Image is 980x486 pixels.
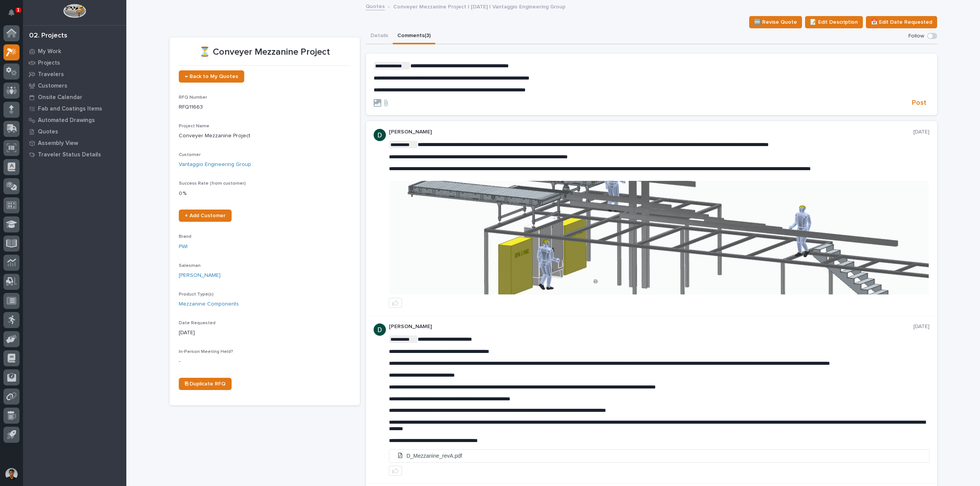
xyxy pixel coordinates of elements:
div: 02. Projects [29,32,67,40]
p: Automated Drawings [38,117,95,124]
button: 📝 Edit Description [805,16,863,28]
a: Vantaggio Engineering Group [179,161,251,169]
a: ← Back to My Quotes [179,70,244,83]
p: Onsite Calendar [38,94,82,101]
span: Project Name [179,124,209,128]
img: Workspace Logo [63,4,86,18]
a: D_Mezzanine_revA.pdf [389,450,929,463]
span: ⎘ Duplicate RFQ [185,381,225,387]
button: like this post [389,466,402,476]
a: Quotes [366,2,385,10]
p: Customers [38,83,67,89]
button: users-avatar [3,466,20,482]
button: like this post [389,298,402,308]
p: Traveler Status Details [38,151,101,158]
span: ← Back to My Quotes [185,74,238,79]
img: ACg8ocJgdhFn4UJomsYM_ouCmoNuTXbjHW0N3LU2ED0DpQ4pt1V6hA=s96-c [374,323,386,336]
span: 🆕 Revise Quote [754,18,797,27]
button: 🆕 Revise Quote [749,16,802,28]
a: ⎘ Duplicate RFQ [179,378,232,390]
p: [DATE] [913,129,929,135]
a: Fab and Coatings Items [23,103,126,114]
p: RFQ11663 [179,103,351,111]
p: 0 % [179,190,351,198]
a: My Work [23,46,126,57]
p: 1 [17,7,20,13]
button: Post [909,99,929,107]
button: Notifications [3,5,20,21]
p: [DATE] [913,323,929,330]
p: - [179,358,351,366]
p: Quotes [38,128,58,135]
span: + Add Customer [185,213,225,218]
a: Assembly View [23,137,126,149]
a: [PERSON_NAME] [179,271,220,280]
a: + Add Customer [179,210,232,222]
a: PWI [179,243,188,251]
p: Conveyer Mezzanine Project | [DATE] | Vantaggio Engineering Group [393,2,565,10]
button: Comments (3) [393,28,435,44]
p: [PERSON_NAME] [389,129,913,135]
div: Notifications1 [10,9,20,21]
a: Customers [23,80,126,91]
p: My Work [38,48,61,55]
span: Success Rate (from customer) [179,181,246,186]
a: Automated Drawings [23,114,126,126]
span: Salesman [179,263,201,268]
p: [DATE] [179,329,351,337]
p: Follow [908,33,924,39]
span: Product Type(s) [179,292,214,297]
span: In-Person Meeting Held? [179,349,233,354]
p: ⏳ Conveyer Mezzanine Project [179,47,351,58]
button: 📅 Edit Date Requested [866,16,937,28]
span: Post [912,99,926,107]
a: Projects [23,57,126,68]
a: Onsite Calendar [23,91,126,103]
span: Date Requested [179,321,216,325]
span: Customer [179,153,201,157]
span: RFQ Number [179,95,207,100]
p: Assembly View [38,140,78,147]
p: Fab and Coatings Items [38,106,102,112]
button: Details [366,28,393,44]
img: ACg8ocJgdhFn4UJomsYM_ouCmoNuTXbjHW0N3LU2ED0DpQ4pt1V6hA=s96-c [374,129,386,141]
a: Mezzanine Components [179,300,239,308]
span: 📝 Edit Description [810,18,858,27]
span: 📅 Edit Date Requested [871,18,932,27]
p: [PERSON_NAME] [389,323,913,330]
span: Brand [179,234,191,239]
p: Travelers [38,71,64,78]
p: Projects [38,60,60,67]
p: Conveyer Mezzanine Project [179,132,351,140]
a: Travelers [23,68,126,80]
a: Traveler Status Details [23,149,126,160]
a: Quotes [23,126,126,137]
